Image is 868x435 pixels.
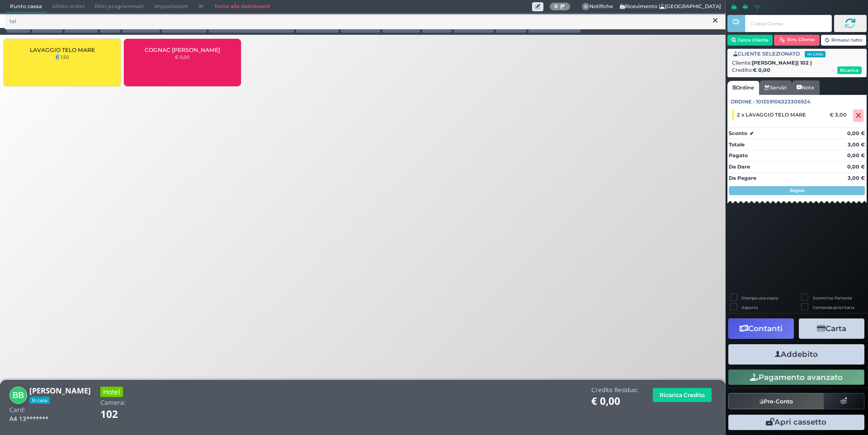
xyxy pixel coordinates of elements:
span: In casa [805,51,826,57]
strong: Sconto [729,130,747,137]
strong: Pagato [729,152,748,159]
span: Impostazioni [149,0,193,13]
b: 0 [554,3,558,9]
strong: 0,00 € [847,130,865,136]
strong: € 0,00 [753,67,770,73]
button: Rimuovi tutto [821,35,867,46]
strong: Da Dare [729,164,750,170]
a: Note [792,80,819,95]
h1: € 0,00 [591,396,638,407]
strong: 0,00 € [847,152,865,159]
a: Ordine [727,81,759,95]
strong: Totale [729,141,745,148]
button: Ricarica Credito [653,388,712,402]
label: Comanda prioritaria [813,304,854,310]
a: Servizi [759,80,792,95]
label: Asporto [741,304,758,310]
strong: Segue [790,187,804,193]
button: Pagamento avanzato [728,370,864,385]
span: Punto cassa [5,0,47,13]
strong: Da Pagare [729,175,756,181]
span: LAVAGGIO TELO MARE [30,47,95,53]
button: Addebito [728,344,864,365]
button: Ricarica [837,66,862,74]
h3: Hotel [100,387,123,397]
b: [PERSON_NAME] [29,385,91,396]
button: Contanti [728,318,794,339]
span: 101359106323306924 [756,98,811,106]
strong: 3,00 € [848,141,865,148]
label: Stampa una copia [741,295,778,301]
span: ( 102 ) [797,59,812,67]
button: Pre-Conto [728,393,824,409]
span: In casa [29,397,50,404]
h1: 102 [100,409,143,420]
h4: Credito Residuo: [591,387,638,393]
small: € 1,50 [56,54,69,60]
button: Carta [799,318,864,339]
a: Torna alla dashboard [209,0,274,13]
h4: Camera: [100,399,126,406]
div: Cliente: [732,59,862,67]
b: [PERSON_NAME] [752,60,812,66]
strong: 0,00 € [847,164,865,170]
strong: 3,00 € [848,175,865,181]
span: Ultimi ordini [47,0,90,13]
span: COGNAC [PERSON_NAME] [145,47,220,53]
button: Rim. Cliente [774,35,820,46]
div: € 3,00 [828,112,851,118]
span: 0 [582,3,590,11]
small: € 5,00 [175,54,190,60]
span: 2 x LAVAGGIO TELO MARE [737,112,806,118]
input: Ricerca articolo [5,14,726,29]
img: Beatrice Brambilla [9,387,27,404]
span: Ordine : [731,98,755,106]
span: Ritiri programmati [90,0,149,13]
h4: Card: [9,407,25,413]
div: Credito: [732,66,862,74]
label: Scontrino Parlante [813,295,852,301]
input: Codice Cliente [745,15,831,32]
span: CLIENTE SELEZIONATO [733,50,826,58]
button: Cerca Cliente [727,35,773,46]
button: Apri cassetto [728,415,864,430]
